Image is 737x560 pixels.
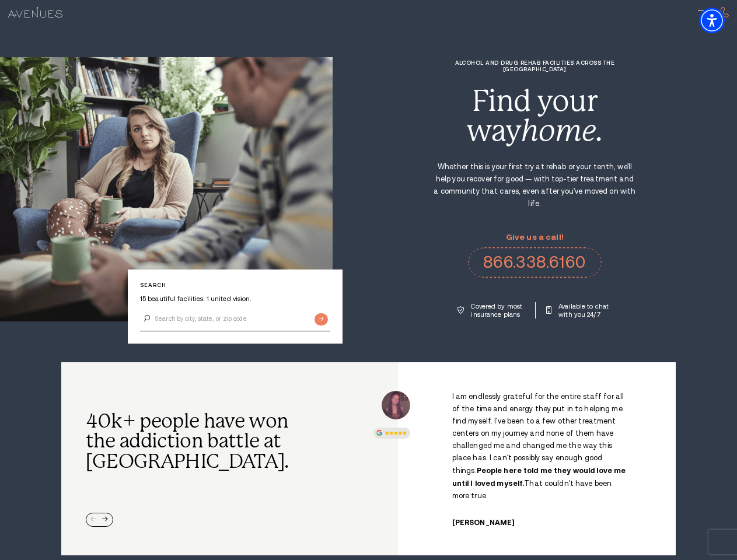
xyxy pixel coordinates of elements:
a: Available to chat with you 24/7 [546,302,612,318]
p: Give us a call! [468,233,602,242]
cite: [PERSON_NAME] [452,519,515,527]
p: Covered by most insurance plans [471,302,524,318]
a: call 866.338.6160 [468,247,602,278]
p: Available to chat with you 24/7 [558,302,612,318]
p: 15 beautiful facilities. 1 united vision. [140,295,330,303]
h2: 40k+ people have won the addiction battle at [GEOGRAPHIC_DATA]. [86,411,296,473]
strong: People here told me they would love me until I loved myself. [452,466,626,488]
p: Whether this is your first try at rehab or your tenth, we'll help you recover for good — with top... [432,161,637,210]
input: Search by city, state, or zip code [140,307,330,331]
i: home. [521,114,603,148]
input: Submit button [315,313,328,325]
p: Search [140,282,330,288]
h1: Alcohol and Drug Rehab Facilities across the [GEOGRAPHIC_DATA] [432,60,637,72]
div: Accessibility Menu [699,8,725,33]
a: Covered by most insurance plans [457,302,524,318]
div: Next slide [102,517,108,523]
div: / [414,391,659,527]
p: I am endlessly grateful for the entire staff for all of the time and energy they put in to helpin... [452,391,631,502]
img: a person with long hair [382,391,410,419]
div: Find your way [432,86,637,145]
